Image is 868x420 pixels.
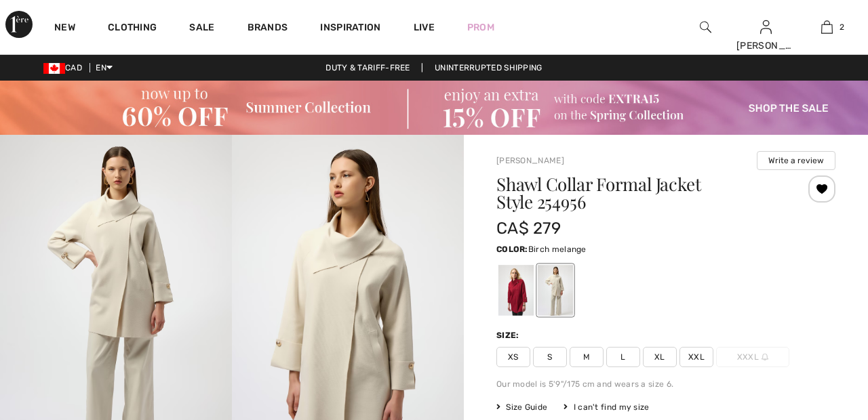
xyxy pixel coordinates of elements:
span: Inspiration [320,22,380,36]
span: XXXL [716,347,789,367]
span: Size Guide [496,401,547,413]
button: Write a review [757,151,835,170]
img: My Info [760,19,772,35]
span: XS [496,347,530,367]
div: Deep cherry [498,265,534,316]
div: Birch melange [538,265,573,316]
span: L [606,347,640,367]
div: I can't find my size [564,401,649,413]
div: [PERSON_NAME] [736,39,796,53]
a: Live [414,20,435,35]
span: EN [96,63,113,72]
span: M [570,347,604,367]
span: CA$ 279 [496,219,561,238]
img: search the website [700,19,711,35]
a: Brands [248,22,288,36]
a: Sign In [760,20,772,33]
img: ring-m.svg [762,354,768,360]
div: Our model is 5'9"/175 cm and wears a size 6. [496,378,835,390]
h1: Shawl Collar Formal Jacket Style 254956 [496,175,779,211]
span: Birch melange [528,245,587,254]
span: Color: [496,245,528,254]
a: Prom [467,20,494,35]
span: XL [643,347,677,367]
a: 2 [797,19,856,35]
div: Size: [496,329,522,341]
a: New [54,22,75,36]
a: [PERSON_NAME] [496,156,564,165]
span: CAD [43,63,87,72]
img: My Bag [821,19,833,35]
a: Sale [189,22,214,36]
span: XXL [679,347,713,367]
img: Canadian Dollar [43,63,65,74]
a: Clothing [108,22,157,36]
span: S [533,347,567,367]
img: 1ère Avenue [5,11,33,38]
span: 2 [840,21,844,33]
